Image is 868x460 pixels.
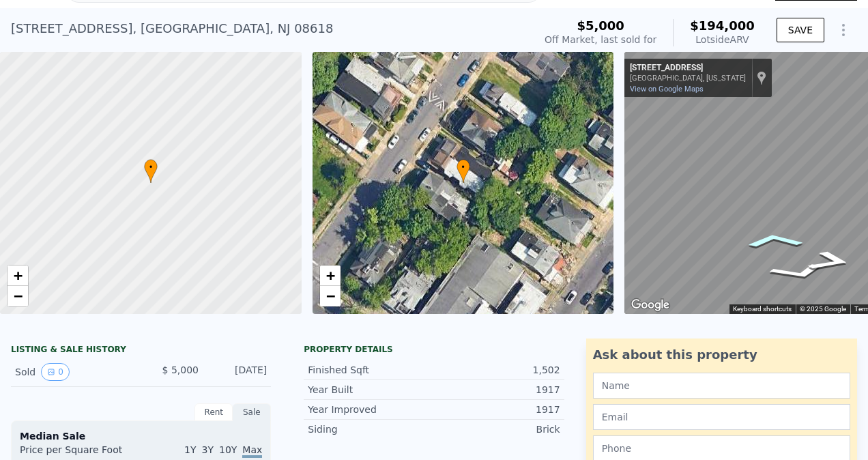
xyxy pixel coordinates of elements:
span: $5,000 [577,18,624,33]
a: Zoom out [320,286,341,306]
div: Sold [15,363,130,381]
span: 10Y [219,444,237,455]
div: Finished Sqft [308,363,434,377]
div: Year Improved [308,403,434,416]
span: $ 5,000 [162,364,199,375]
div: • [457,159,470,183]
input: Email [593,404,850,430]
div: Median Sale [20,429,262,443]
div: Ask about this property [593,345,850,364]
div: • [144,159,158,183]
div: [DATE] [209,363,267,381]
div: Sale [233,403,271,421]
span: • [457,161,470,173]
div: Rent [194,403,233,421]
div: Lotside ARV [690,33,755,46]
a: Zoom in [320,265,341,286]
div: [GEOGRAPHIC_DATA], [US_STATE] [630,74,746,83]
div: Property details [304,344,564,355]
path: Go Southeast, Stuyvesant Ave [730,229,819,252]
div: 1917 [434,383,560,397]
a: Open this area in Google Maps (opens a new window) [628,296,673,314]
div: LISTING & SALE HISTORY [11,344,271,358]
span: $194,000 [690,18,755,33]
span: © 2025 Google [800,305,846,313]
div: 1,502 [434,363,560,377]
input: Name [593,373,850,399]
div: 1917 [434,403,560,416]
span: + [14,267,23,284]
a: View on Google Maps [630,85,704,94]
div: Off Market, last sold for [545,33,656,46]
div: Siding [308,422,434,436]
path: Go Northwest, Stuyvesant Ave [750,258,848,285]
div: Brick [434,422,560,436]
span: • [144,161,158,173]
a: Zoom in [8,265,28,286]
button: Show Options [830,16,857,44]
span: + [325,267,334,284]
div: [STREET_ADDRESS] , [GEOGRAPHIC_DATA] , NJ 08618 [11,19,333,38]
a: Show location on map [757,70,766,85]
button: Keyboard shortcuts [733,304,792,314]
span: Max [242,444,262,458]
button: View historical data [41,363,70,381]
img: Google [628,296,673,314]
span: − [14,287,23,304]
span: 3Y [202,444,214,455]
span: − [325,287,334,304]
div: Year Built [308,383,434,397]
span: 1Y [184,444,196,455]
button: SAVE [777,18,824,42]
div: [STREET_ADDRESS] [630,63,746,74]
a: Zoom out [8,286,28,306]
